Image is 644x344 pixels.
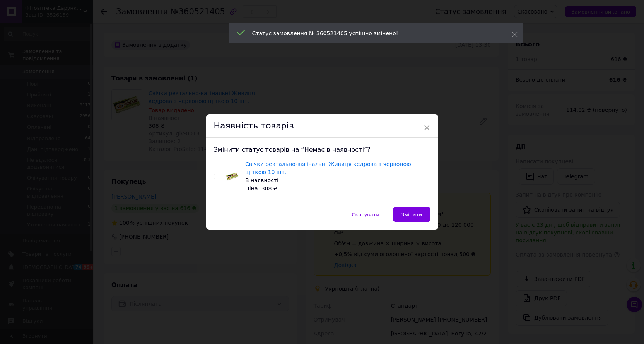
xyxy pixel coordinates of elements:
[206,114,438,138] div: Наявність товарів
[393,207,430,222] button: Змінити
[401,212,422,217] span: Змінити
[245,185,430,193] div: Ціна: 308 ₴
[245,176,430,185] div: В наявності
[245,161,411,175] a: Свічки ректально-вагінальні Живиця кедрова з червоною щіткою 10 шт.
[352,212,379,217] span: Скасувати
[424,121,430,134] span: ×
[252,29,493,37] div: Статус замовлення № 360521405 успішно змінено!
[343,207,387,222] button: Скасувати
[214,145,430,154] div: Змінити статус товарів на “Немає в наявності”?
